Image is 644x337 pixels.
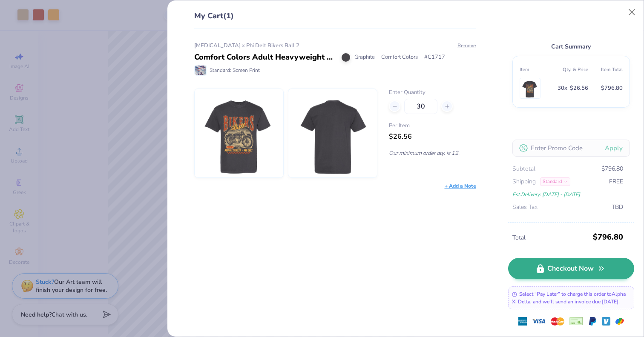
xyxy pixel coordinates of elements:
[569,317,583,326] img: cheque
[389,132,412,141] span: $26.56
[512,164,535,174] span: Subtotal
[551,314,564,328] img: master-card
[354,53,375,62] span: Graphite
[508,286,634,309] div: Select “Pay Later” to charge this order to Alpha Xi Delta , and we’ll send an invoice due [DATE].
[554,63,588,76] th: Qty. & Price
[601,83,623,93] span: $796.80
[508,258,634,279] a: Checkout Now
[609,177,623,186] span: FREE
[194,42,476,50] div: [MEDICAL_DATA] x Phi Delt Bikers Ball 2
[615,317,624,326] img: GPay
[424,53,445,62] span: # C1717
[624,4,640,20] button: Close
[512,190,623,199] div: Est. Delivery: [DATE] - [DATE]
[445,182,476,190] div: + Add a Note
[558,83,567,93] span: 30 x
[540,177,570,186] div: Standard
[194,10,476,29] div: My Cart (1)
[512,42,630,51] div: Cart Summary
[381,53,418,62] span: Comfort Colors
[518,317,527,326] img: express
[588,317,597,326] img: Paypal
[389,149,476,157] p: Our minimum order qty. is 12.
[210,66,260,74] span: Standard: Screen Print
[389,89,476,97] label: Enter Quantity
[512,203,538,212] span: Sales Tax
[520,63,554,76] th: Item
[593,229,623,245] span: $796.80
[532,314,546,328] img: visa
[296,89,369,177] img: Comfort Colors C1717
[195,66,206,75] img: Standard: Screen Print
[522,78,538,98] img: Comfort Colors C1717
[588,63,623,76] th: Item Total
[612,203,623,212] span: TBD
[202,89,276,177] img: Comfort Colors C1717
[570,83,588,93] span: $26.56
[512,140,630,157] input: Enter Promo Code
[512,233,590,243] span: Total
[404,99,437,114] input: – –
[389,122,476,130] span: Per Item
[601,164,623,174] span: $796.80
[194,51,335,63] div: Comfort Colors Adult Heavyweight T-Shirt
[602,317,610,326] img: Venmo
[457,42,476,49] button: Remove
[512,177,536,186] span: Shipping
